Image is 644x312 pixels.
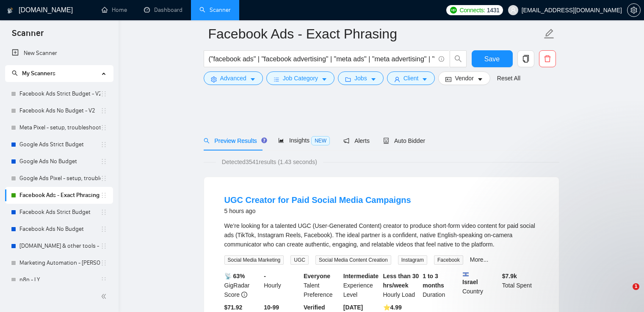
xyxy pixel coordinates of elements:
span: Social Media Content Creation [315,255,391,265]
div: We’re looking for a talented UGC (User-Generated Content) creator to produce short-form video con... [224,221,539,249]
span: 1 [633,283,639,290]
span: info-circle [241,292,247,298]
a: Google Ads No Budget [19,153,100,170]
iframe: Intercom live chat [615,283,636,304]
img: logo [7,4,13,17]
a: Facebook Ads Strict Budget [19,204,100,221]
a: Marketing Automation - [PERSON_NAME] [19,255,100,271]
a: homeHome [102,6,127,14]
span: setting [627,7,640,14]
span: Auto Bidder [383,137,425,144]
span: caret-down [477,76,483,82]
img: upwork-logo.png [450,7,457,14]
span: Alerts [343,137,370,144]
span: holder [100,276,107,283]
button: copy [517,50,534,67]
div: 5 hours ago [224,206,411,216]
button: idcardVendorcaret-down [438,71,490,85]
li: Meta Pixel - setup, troubleshooting, tracking [5,119,113,136]
a: Facebook Ads Strict Budget - V2 [19,85,100,102]
button: Save [472,50,513,67]
a: Facebook Ads No Budget [19,221,100,238]
span: Detected 3541 results (1.43 seconds) [216,157,323,167]
span: edit [544,28,555,39]
input: Scanner name... [208,23,542,44]
span: Save [484,54,500,64]
span: holder [100,243,107,249]
span: holder [100,107,107,114]
span: search [204,138,210,144]
li: Make.com & other tools - Lilia Y. [5,238,113,255]
span: caret-down [321,76,327,82]
span: holder [100,90,107,97]
b: [DATE] [343,304,363,311]
li: Marketing Automation - Lilia Y. [5,255,113,271]
div: Tooltip anchor [260,137,268,144]
span: setting [211,76,217,82]
a: Google Ads Strict Budget [19,136,100,153]
span: Instagram [398,255,427,265]
a: setting [627,7,641,14]
a: n8n - LY [19,271,100,288]
b: Less than 30 hrs/week [383,273,419,289]
b: 1 to 3 months [423,273,444,289]
span: Insights [278,137,330,144]
button: settingAdvancedcaret-down [204,71,263,85]
span: robot [383,138,389,144]
a: searchScanner [199,6,231,14]
li: New Scanner [5,45,113,62]
button: folderJobscaret-down [338,71,384,85]
span: Advanced [220,74,246,83]
span: Social Media Marketing [224,255,284,265]
span: UGC [290,255,309,265]
b: Everyone [304,273,330,279]
li: Facebook Ads Strict Budget [5,204,113,221]
span: holder [100,260,107,266]
li: Google Ads Pixel - setup, troubleshooting, tracking [5,170,113,187]
div: Hourly Load [381,271,421,299]
span: bars [274,76,279,82]
span: Job Category [283,74,318,83]
input: Search Freelance Jobs... [209,54,435,64]
span: 1431 [487,5,500,15]
span: notification [343,138,349,144]
span: holder [100,141,107,148]
a: Meta Pixel - setup, troubleshooting, tracking [19,119,100,136]
div: GigRadar Score [223,271,263,299]
b: ⭐️ 4.99 [383,304,402,311]
li: Facebook Ads No Budget [5,221,113,238]
span: area-chart [278,137,284,143]
div: Country [461,271,500,299]
span: holder [100,209,107,216]
a: More... [470,256,489,263]
b: Israel [462,271,499,285]
span: holder [100,175,107,182]
span: user [510,7,516,13]
span: double-left [101,292,109,301]
a: [DOMAIN_NAME] & other tools - [PERSON_NAME] [19,238,100,255]
div: Duration [421,271,461,299]
span: caret-down [370,76,376,82]
li: Facebook Ads - Exact Phrasing [5,187,113,204]
button: setting [627,3,641,17]
a: Reset All [497,74,520,83]
div: Experience Level [342,271,381,299]
b: $71.92 [224,304,243,311]
b: Intermediate [343,273,379,279]
span: user [394,76,400,82]
li: Google Ads Strict Budget [5,136,113,153]
span: Preview Results [204,137,265,144]
b: - [264,273,266,279]
a: Facebook Ads No Budget - V2 [19,102,100,119]
span: holder [100,158,107,165]
span: holder [100,124,107,131]
li: n8n - LY [5,271,113,288]
li: Facebook Ads Strict Budget - V2 [5,85,113,102]
span: info-circle [439,56,444,62]
img: 🇮🇱 [463,271,469,277]
span: My Scanners [12,70,55,77]
span: NEW [311,136,330,145]
span: copy [518,55,534,63]
span: Scanner [5,27,50,45]
li: Google Ads No Budget [5,153,113,170]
